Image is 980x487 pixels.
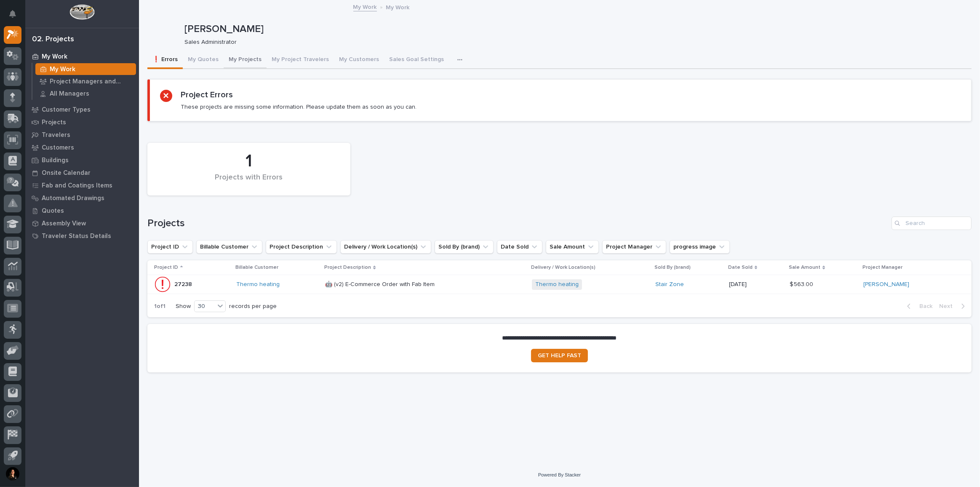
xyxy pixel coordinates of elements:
button: My Customers [334,51,384,69]
div: Notifications [11,10,21,24]
p: Quotes [42,207,64,215]
button: Delivery / Work Location(s) [340,240,431,254]
p: My Work [386,2,410,11]
a: Thermo heating [535,281,579,288]
a: My Work [25,50,139,63]
p: Customer Types [42,106,91,114]
button: Back [900,302,936,310]
input: Search [892,217,972,230]
p: records per page [229,303,277,310]
p: Fab and Coatings Items [42,182,112,190]
a: My Work [32,63,139,75]
p: Sale Amount [789,263,820,272]
a: [PERSON_NAME] [863,281,909,288]
p: My Work [42,53,67,61]
p: [PERSON_NAME] [184,23,968,35]
a: Project Managers and Engineers [32,75,139,87]
h1: Projects [147,217,888,230]
button: Next [936,302,972,310]
a: Assembly View [25,217,139,230]
p: Date Sold [728,263,753,272]
span: Next [939,302,958,310]
a: Customer Types [25,103,139,116]
p: Onsite Calendar [42,169,91,177]
a: Customers [25,141,139,154]
button: My Quotes [183,51,224,69]
a: Quotes [25,204,139,217]
span: GET HELP FAST [538,353,581,359]
p: 1 of 1 [147,296,172,317]
p: Assembly View [42,220,86,227]
button: Notifications [4,5,21,23]
p: Project ID [154,263,178,272]
button: Sales Goal Settings [384,51,449,69]
p: Billable Customer [235,263,278,272]
a: Projects [25,116,139,128]
button: Sold By (brand) [435,240,494,254]
div: 02. Projects [32,35,74,44]
p: Travelers [42,131,70,139]
div: Projects with Errors [162,173,336,191]
span: Back [914,302,932,310]
h2: Project Errors [181,90,233,100]
button: progress image [670,240,730,254]
p: Traveler Status Details [42,233,111,240]
p: 27238 [174,279,194,288]
button: My Projects [224,51,267,69]
a: GET HELP FAST [531,349,588,362]
button: Sale Amount [546,240,599,254]
button: Date Sold [497,240,542,254]
p: Automated Drawings [42,195,104,202]
a: My Work [353,2,377,11]
p: [DATE] [729,281,783,288]
a: Traveler Status Details [25,230,139,242]
p: All Managers [50,90,89,98]
a: Travelers [25,128,139,141]
p: Projects [42,119,66,126]
tr: 2723827238 Thermo heating 🤖 (v2) E-Commerce Order with Fab Item🤖 (v2) E-Commerce Order with Fab I... [147,275,972,294]
p: Delivery / Work Location(s) [531,263,595,272]
div: 1 [162,151,336,172]
a: Buildings [25,154,139,166]
img: Workspace Logo [69,4,94,20]
p: Sold By (brand) [655,263,691,272]
button: Project Description [266,240,337,254]
button: Project Manager [602,240,666,254]
a: Fab and Coatings Items [25,179,139,192]
button: ❗ Errors [147,51,183,69]
a: Automated Drawings [25,192,139,204]
p: Show [176,303,191,310]
a: All Managers [32,88,139,99]
p: These projects are missing some information. Please update them as soon as you can. [181,103,417,111]
p: Customers [42,144,74,152]
p: 🤖 (v2) E-Commerce Order with Fab Item [325,279,436,288]
p: Sales Administrator [184,39,965,46]
div: 30 [195,302,215,311]
button: Project ID [147,240,193,254]
p: Project Managers and Engineers [50,78,133,86]
a: Stair Zone [656,281,684,288]
p: Project Description [324,263,371,272]
a: Powered By Stacker [538,472,581,477]
p: Project Manager [863,263,903,272]
a: Onsite Calendar [25,166,139,179]
a: Thermo heating [236,281,280,288]
p: Buildings [42,157,69,164]
button: My Project Travelers [267,51,334,69]
p: $ 563.00 [790,279,815,288]
button: users-avatar [4,465,21,483]
button: Billable Customer [196,240,262,254]
p: My Work [50,66,75,73]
